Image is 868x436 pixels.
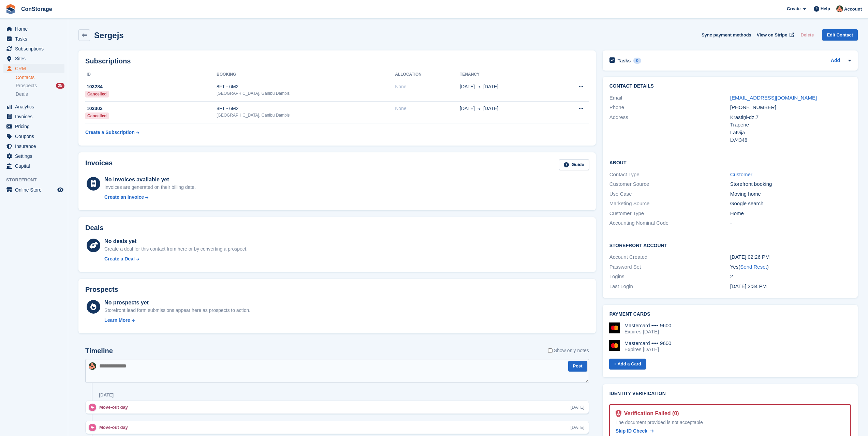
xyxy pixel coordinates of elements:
[16,82,37,89] span: Prospects
[483,105,498,112] span: [DATE]
[85,224,103,232] h2: Deals
[730,104,851,111] div: [PHONE_NUMBER]
[730,129,851,137] div: Latvija
[730,283,767,289] time: 2025-08-24 11:34:22 UTC
[624,340,672,346] div: Mastercard •••• 9600
[730,121,851,129] div: Trapene
[754,29,795,41] a: View on Stripe
[217,105,395,112] div: 8FT - 6M2
[609,312,851,317] h2: Payment cards
[85,126,139,139] a: Create a Subscription
[104,184,196,191] div: Invoices are generated on their billing date.
[3,54,64,63] a: menu
[15,54,56,63] span: Sites
[104,176,196,184] div: No invoices available yet
[217,83,395,90] div: 8FT - 6M2
[85,91,109,97] div: Cancelled
[822,29,858,41] a: Edit Contact
[609,391,851,396] h2: Identity verification
[831,57,840,65] a: Add
[609,359,646,370] a: + Add a Card
[609,159,851,166] h2: About
[609,114,730,144] div: Address
[395,83,460,90] div: None
[844,6,862,13] span: Account
[85,347,113,355] h2: Timeline
[85,69,217,80] th: ID
[730,171,752,177] a: Customer
[730,190,851,198] div: Moving home
[3,112,64,121] a: menu
[609,242,851,249] h2: Storefront Account
[571,404,585,410] div: [DATE]
[5,4,16,14] img: stora-icon-8386f47178a22dfd0bd8f6a31ec36ba5ce8667c1dd55bd0f319d3a0aa187defe.svg
[56,186,64,194] a: Preview store
[3,64,64,73] a: menu
[3,34,64,44] a: menu
[85,83,217,90] div: 103284
[85,129,135,136] div: Create a Subscription
[609,180,730,188] div: Customer Source
[15,132,56,141] span: Coupons
[16,74,64,81] a: Contacts
[3,102,64,111] a: menu
[730,200,851,208] div: Google search
[104,255,247,262] a: Create a Deal
[609,322,620,333] img: Mastercard Logo
[3,132,64,141] a: menu
[730,95,817,101] a: [EMAIL_ADDRESS][DOMAIN_NAME]
[609,253,730,261] div: Account Created
[568,361,587,372] button: Post
[609,94,730,102] div: Email
[6,177,68,183] span: Storefront
[616,410,621,417] img: Identity Verification Ready
[3,185,64,195] a: menu
[3,151,64,161] a: menu
[395,69,460,80] th: Allocation
[15,151,56,161] span: Settings
[16,91,28,97] span: Deals
[16,82,64,89] a: Prospects 25
[104,237,247,245] div: No deals yet
[798,29,816,41] button: Delete
[15,64,56,73] span: CRM
[104,245,247,253] div: Create a deal for this contact from here or by converting a prospect.
[836,5,843,12] img: Rena Aslanova
[609,219,730,227] div: Accounting Nominal Code
[89,362,96,370] img: Rena Aslanova
[609,210,730,217] div: Customer Type
[624,322,672,329] div: Mastercard •••• 9600
[15,44,56,54] span: Subscriptions
[624,346,672,352] div: Expires [DATE]
[702,29,751,41] button: Sync payment methods
[609,263,730,271] div: Password Set
[104,255,135,262] div: Create a Deal
[85,57,589,65] h2: Subscriptions
[730,180,851,188] div: Storefront booking
[460,69,554,80] th: Tenancy
[3,44,64,54] a: menu
[104,194,196,201] a: Create an Invoice
[548,347,553,354] input: Show only notes
[18,3,55,15] a: ConStorage
[609,200,730,208] div: Marketing Source
[730,114,851,121] div: Krastiņi-dz.7
[99,404,131,410] div: Move-out day
[624,329,672,335] div: Expires [DATE]
[730,253,851,261] div: [DATE] 02:26 PM
[609,283,730,290] div: Last Login
[633,58,641,64] div: 0
[104,317,130,324] div: Learn More
[3,161,64,171] a: menu
[15,24,56,34] span: Home
[15,185,56,195] span: Online Store
[609,84,851,89] h2: Contact Details
[15,112,56,121] span: Invoices
[104,194,144,201] div: Create an Invoice
[99,392,114,398] div: [DATE]
[15,34,56,44] span: Tasks
[730,263,851,271] div: Yes
[609,171,730,179] div: Contact Type
[609,104,730,111] div: Phone
[616,419,844,426] div: The document provided is not acceptable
